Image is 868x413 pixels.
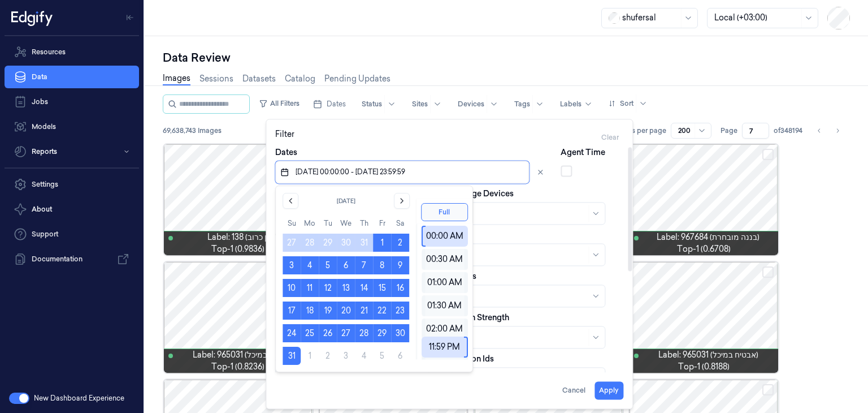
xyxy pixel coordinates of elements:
div: 01:00 AM [426,272,465,293]
button: Reports [5,140,139,163]
label: Labels [452,270,476,282]
a: Sessions [199,73,233,85]
span: top-1 (0.8236) [211,361,264,373]
th: Saturday [391,218,409,229]
div: 00:30 AM [426,249,465,270]
button: Select row [762,384,774,395]
button: Thursday, July 31st, 2025, selected [355,234,373,252]
button: Tuesday, September 2nd, 2025 [319,347,337,365]
a: Resources [5,41,139,63]
button: Wednesday, September 3rd, 2025 [337,347,355,365]
button: Dates [309,95,350,113]
button: Wednesday, August 6th, 2025, selected [337,256,355,274]
button: Sunday, August 31st, 2025, selected [283,347,301,365]
button: Wednesday, August 27th, 2025, selected [337,324,355,342]
button: Toggle Navigation [121,8,139,27]
button: Monday, August 25th, 2025, selected [301,324,319,342]
button: Friday, August 22nd, 2025, selected [373,302,391,320]
button: Monday, July 28th, 2025, selected [301,234,319,252]
a: Data [5,66,139,88]
label: Match Strength [452,312,509,323]
label: Session Ids [452,353,494,364]
a: Settings [5,173,139,196]
button: Saturday, August 9th, 2025, selected [391,256,409,274]
span: Page [721,126,737,136]
th: Sunday [283,218,301,229]
button: Wednesday, July 30th, 2025, selected [337,234,355,252]
button: Go to next page [830,123,845,139]
th: Thursday [355,218,373,229]
button: Wednesday, August 20th, 2025, selected [337,302,355,320]
button: All Filters [254,94,304,113]
button: Tuesday, August 26th, 2025, selected [319,324,337,342]
button: Saturday, August 2nd, 2025, selected [391,234,409,252]
label: Storage Devices [452,188,514,199]
button: Friday, September 5th, 2025 [373,347,391,365]
button: Go to previous page [811,123,827,139]
button: Tuesday, August 19th, 2025, selected [319,302,337,320]
button: Sunday, July 27th, 2025, selected [283,234,301,252]
div: Filter [275,128,623,147]
button: Thursday, August 14th, 2025, selected [355,279,373,297]
button: Sunday, August 3rd, 2025, selected [283,256,301,274]
span: Label: 965031 (אבטיח במיכל) [658,349,758,361]
a: Images [163,72,190,85]
nav: pagination [811,123,845,139]
button: Tuesday, July 29th, 2025, selected [319,234,337,252]
div: 02:00 AM [426,319,465,339]
button: Select row [762,149,774,160]
button: Full [421,203,468,221]
span: top-1 (0.6708) [677,243,731,255]
button: About [5,198,139,221]
div: Data Review [163,50,850,66]
span: Label: 138 (לבן כרוב) [207,231,278,243]
button: Saturday, August 30th, 2025, selected [391,324,409,342]
button: Monday, September 1st, 2025 [301,347,319,365]
span: of 348194 [774,126,802,136]
button: Friday, August 8th, 2025, selected [373,256,391,274]
button: Apply [594,381,623,399]
a: Models [5,115,139,138]
button: Today, Thursday, August 28th, 2025, selected [355,324,373,342]
th: Friday [373,218,391,229]
button: Monday, August 11th, 2025, selected [301,279,319,297]
input: Pick a date [293,163,519,181]
a: Documentation [5,248,139,270]
button: Saturday, August 23rd, 2025, selected [391,302,409,320]
span: Label: 967684 (בננה מובחרת) [657,231,759,243]
button: Cancel [558,381,590,399]
div: 00:00 AM [426,226,464,247]
button: Sunday, August 17th, 2025, selected [283,302,301,320]
a: Catalog [285,73,315,85]
span: top-1 (0.8188) [678,361,730,373]
div: 11:59 PM [426,337,464,358]
th: Wednesday [337,218,355,229]
table: August 2025 [283,218,409,365]
button: Friday, August 1st, 2025, selected [373,234,391,252]
button: Select row [762,266,774,278]
span: Label: 965031 (אבטיח במיכל) [193,349,293,361]
button: Sunday, August 24th, 2025, selected [283,324,301,342]
th: Monday [301,218,319,229]
button: Monday, August 4th, 2025, selected [301,256,319,274]
div: 01:30 AM [426,295,465,316]
a: Support [5,223,139,246]
span: 69,638,743 Images [163,126,222,136]
button: Go to the Next Month [394,193,410,209]
p: Rows per page [618,126,666,136]
span: top-1 (0.9836) [211,243,264,255]
button: Thursday, September 4th, 2025 [355,347,373,365]
button: Tuesday, August 5th, 2025, selected [319,256,337,274]
span: Dates [327,99,346,109]
button: Thursday, August 21st, 2025, selected [355,302,373,320]
button: Saturday, August 16th, 2025, selected [391,279,409,297]
a: Pending Updates [324,73,390,85]
button: Go to the Previous Month [283,193,298,209]
button: Friday, August 15th, 2025, selected [373,279,391,297]
button: Wednesday, August 13th, 2025, selected [337,279,355,297]
button: Friday, August 29th, 2025, selected [373,324,391,342]
button: Saturday, September 6th, 2025 [391,347,409,365]
a: Datasets [242,73,276,85]
button: Sunday, August 10th, 2025, selected [283,279,301,297]
a: Jobs [5,91,139,113]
